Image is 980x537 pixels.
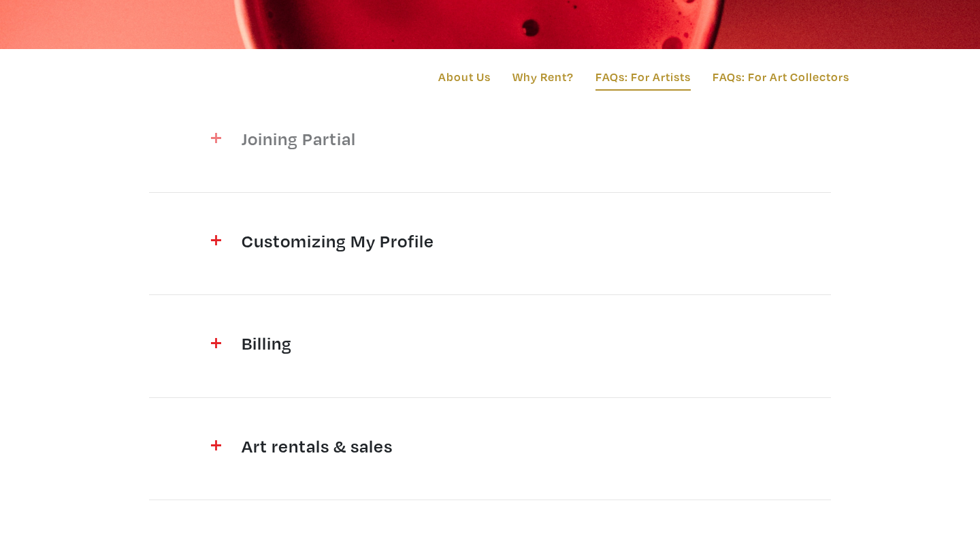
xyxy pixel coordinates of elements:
h4: Billing [242,332,738,354]
a: Why Rent? [512,67,574,86]
a: FAQs: For Artists [595,67,691,91]
h4: Art rentals & sales [242,435,738,457]
a: FAQs: For Art Collectors [713,67,849,86]
img: plus.svg [211,338,221,348]
h4: Customizing My Profile [242,230,738,251]
a: About Us [438,67,491,86]
h4: Joining Partial [242,127,738,149]
img: plus.svg [211,440,221,450]
img: plus.svg [211,235,221,245]
img: plus.svg [211,133,221,143]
